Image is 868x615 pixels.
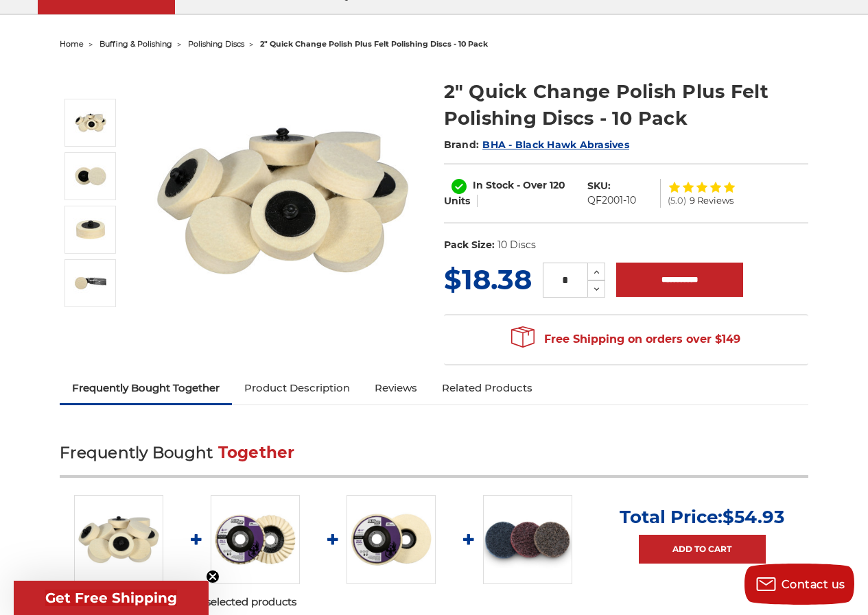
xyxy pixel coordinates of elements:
[73,266,108,300] img: die grinder disc for polishing
[723,506,784,528] span: $54.93
[362,373,430,403] a: Reviews
[482,138,629,151] a: BHA - Black Hawk Abrasives
[73,106,108,140] img: 2" Roloc Polishing Felt Discs
[60,443,213,462] span: Frequently Bought
[60,594,808,610] p: Please choose options for all selected products
[690,196,734,205] span: 9 Reviews
[206,570,220,583] button: Close teaser
[74,495,163,584] img: 2" Roloc Polishing Felt Discs
[497,238,536,252] dd: 10 Discs
[73,159,108,193] img: 2 inch polish plus buffing disc
[444,238,495,252] dt: Pack Size:
[587,179,611,193] dt: SKU:
[517,179,547,191] span: - Over
[444,78,808,132] h1: 2" Quick Change Polish Plus Felt Polishing Discs - 10 Pack
[430,373,545,403] a: Related Products
[744,564,854,605] button: Contact us
[188,39,244,49] a: polishing discs
[260,39,488,49] span: 2" quick change polish plus felt polishing discs - 10 pack
[587,193,636,208] dd: QF2001-10
[668,196,686,205] span: (5.0)
[60,373,232,403] a: Frequently Bought Together
[99,39,172,49] a: buffing & polishing
[232,373,362,403] a: Product Description
[45,590,177,606] span: Get Free Shipping
[639,535,766,564] a: Add to Cart
[511,326,740,353] span: Free Shipping on orders over $149
[782,578,845,591] span: Contact us
[73,213,108,247] img: 2 inch quick change roloc polishing disc
[550,179,565,191] span: 120
[444,263,532,296] span: $18.38
[444,138,480,151] span: Brand:
[145,64,420,338] img: 2" Roloc Polishing Felt Discs
[620,506,784,528] p: Total Price:
[218,443,295,462] span: Together
[60,39,84,49] a: home
[14,581,209,615] div: Get Free ShippingClose teaser
[473,179,514,191] span: In Stock
[444,195,470,207] span: Units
